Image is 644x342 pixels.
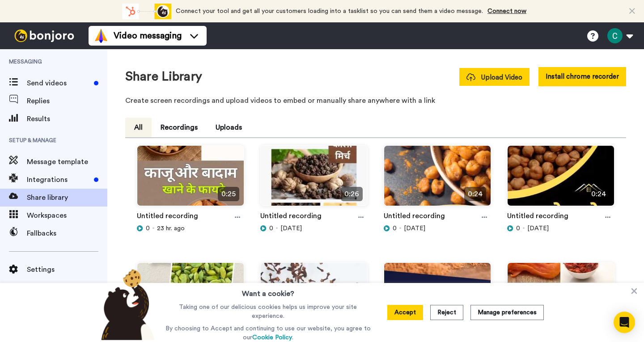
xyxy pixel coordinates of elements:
span: Message template [27,156,107,167]
img: bj-logo-header-white.svg [11,30,78,42]
span: Replies [27,96,107,106]
div: animation [122,4,171,19]
img: b13bfdb5-34fa-4cc0-a51e-9cc4125ae47b_thumbnail_source_1755580127.jpg [137,263,244,330]
img: b785d6fe-5291-4cdf-8dca-00c1bdb32a46_thumbnail_source_1755498311.jpg [261,263,367,330]
p: Create screen recordings and upload videos to embed or manually share anywhere with a link [125,95,626,106]
button: Upload Video [459,68,530,86]
div: [DATE] [260,224,368,233]
a: Untitled recording [507,211,568,224]
div: [DATE] [384,224,491,233]
img: cadf25fc-faad-4443-a14c-90ae50568ca4_thumbnail_source_1755321770.jpg [508,263,614,330]
span: 0:26 [341,187,363,201]
p: By choosing to Accept and continuing to use our website, you agree to our . [163,324,373,342]
a: Untitled recording [137,211,198,224]
button: Accept [387,305,423,320]
span: Workspaces [27,210,107,221]
span: 0 [393,224,397,233]
button: Uploads [207,118,251,137]
button: Manage preferences [470,305,544,320]
span: Fallbacks [27,228,107,239]
span: Integrations [27,174,90,185]
span: Share library [27,192,107,203]
img: 7ad22104-031f-4f44-b48a-5386f7c4d3d9_thumbnail_source_1755840322.jpg [261,146,367,213]
img: 99475acd-fd42-4c05-be52-642258aa9276_thumbnail_source_1755926552.jpg [137,146,244,213]
span: Results [27,114,107,124]
span: 0 [146,224,150,233]
span: 0:25 [218,187,239,201]
h1: Share Library [125,70,202,84]
button: Reject [430,305,463,320]
a: Untitled recording [260,211,322,224]
span: Upload Video [466,73,522,82]
button: All [125,118,152,137]
span: 0:24 [588,187,610,201]
img: d81a0065-9017-4e58-83d5-6a957cc8bdef_thumbnail_source_1755407806.jpg [384,263,491,330]
div: 23 hr. ago [137,224,244,233]
a: Cookie Policy [252,334,292,341]
span: Send videos [27,78,90,89]
h3: Want a cookie? [242,283,294,299]
span: Video messaging [114,30,182,42]
p: Taking one of our delicious cookies helps us improve your site experience. [163,303,373,321]
img: vm-color.svg [94,29,108,43]
span: 0:24 [464,187,486,201]
button: Recordings [152,118,207,137]
a: Untitled recording [384,211,445,224]
div: Open Intercom Messenger [614,312,635,333]
img: d58fbf50-c66d-4adf-b546-630fed19a415_thumbnail_source_1755754585.jpg [384,146,491,213]
img: e5e85452-bc3b-474c-9da5-9c2486795f8f_thumbnail_source_1755666636.jpg [508,146,614,213]
a: Connect now [487,8,526,14]
span: 0 [516,224,520,233]
img: bear-with-cookie.png [93,269,159,340]
div: [DATE] [507,224,614,233]
button: Install chrome recorder [538,67,626,86]
span: Settings [27,264,107,275]
span: 0 [269,224,273,233]
span: Connect your tool and get all your customers loading into a tasklist so you can send them a video... [176,8,483,14]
